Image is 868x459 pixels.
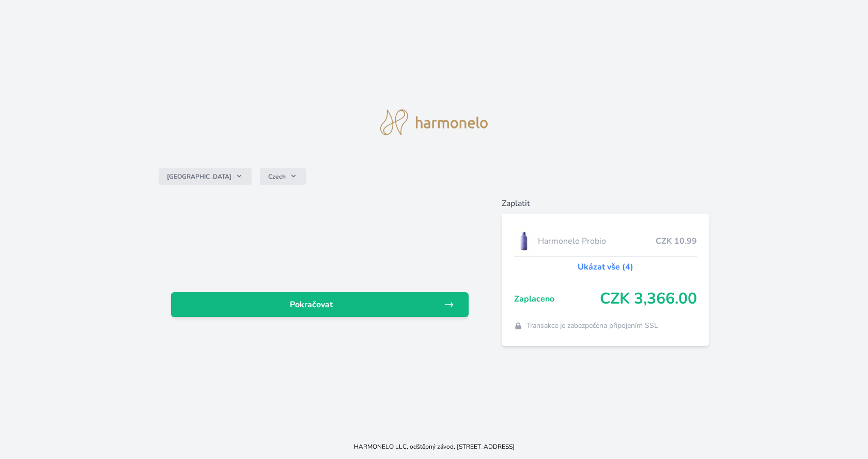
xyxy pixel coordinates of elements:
[600,290,697,308] span: CZK 3,366.00
[268,172,286,181] span: Czech
[526,321,658,331] span: Transakce je zabezpečena připojením SSL
[159,168,252,185] button: [GEOGRAPHIC_DATA]
[514,293,600,305] span: Zaplaceno
[260,168,306,185] button: Czech
[179,298,444,311] span: Pokračovat
[171,292,469,317] a: Pokračovat
[656,235,697,247] span: CZK 10.99
[167,172,231,181] span: [GEOGRAPHIC_DATA]
[578,261,633,273] a: Ukázat vše (4)
[380,109,488,135] img: logo.svg
[538,235,656,247] span: Harmonelo Probio
[502,197,710,210] h6: Zaplatit
[514,228,534,254] img: CLEAN_PROBIO_se_stinem_x-lo.jpg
